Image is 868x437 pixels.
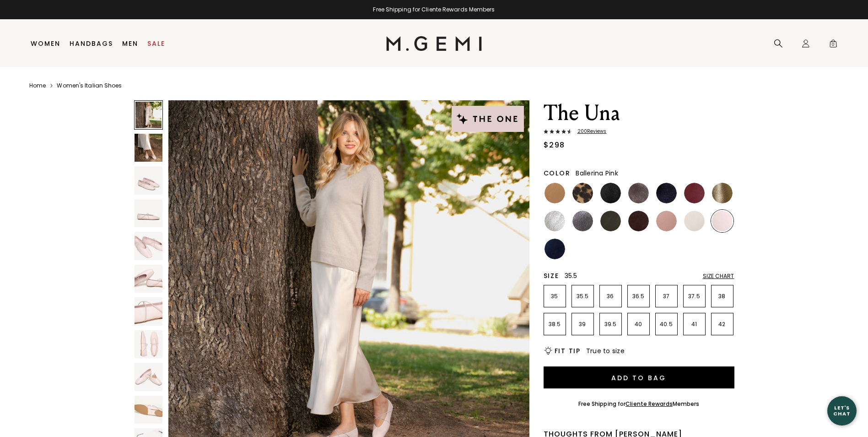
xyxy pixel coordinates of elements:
[829,41,838,50] span: 0
[600,183,621,203] img: Black
[29,82,46,89] a: Home
[712,211,733,231] img: Ballerina Pink
[544,293,566,300] p: 35
[656,183,677,203] img: Midnight Blue
[135,199,163,228] img: The Una
[135,232,163,260] img: The Una
[544,140,565,151] div: $298
[572,321,593,328] p: 39
[712,293,733,300] p: 38
[555,347,581,355] h2: Fit Tip
[684,321,705,328] p: 41
[135,265,163,293] img: The Una
[628,183,649,203] img: Cocoa
[572,293,593,300] p: 35.5
[712,183,733,203] img: Gold
[656,211,677,231] img: Antique Rose
[576,169,618,178] span: Ballerina Pink
[628,321,649,328] p: 40
[572,211,593,231] img: Gunmetal
[544,169,571,177] h2: Color
[586,346,625,355] span: True to size
[135,330,163,359] img: The Una
[578,400,700,408] div: Free Shipping for Members
[703,273,734,280] div: Size Chart
[135,166,163,195] img: The Una
[545,239,565,259] img: Navy
[600,211,621,231] img: Military
[684,293,705,300] p: 37.5
[545,211,565,231] img: Silver
[31,40,60,47] a: Women
[712,321,733,328] p: 42
[625,400,673,408] a: Cliente Rewards
[135,297,163,326] img: The Una
[628,211,649,231] img: Chocolate
[70,40,113,47] a: Handbags
[656,293,677,300] p: 37
[135,363,163,391] img: The Una
[544,366,734,388] button: Add to Bag
[122,40,138,47] a: Men
[628,293,649,300] p: 36.5
[572,183,593,203] img: Leopard Print
[684,211,705,231] img: Ecru
[572,129,607,134] span: 200 Review s
[544,321,566,328] p: 38.5
[656,321,677,328] p: 40.5
[135,396,163,424] img: The Una
[135,134,163,162] img: The Una
[57,82,122,89] a: Women's Italian Shoes
[600,321,621,328] p: 39.5
[827,405,857,416] div: Let's Chat
[684,183,705,203] img: Burgundy
[544,100,734,126] h1: The Una
[545,183,565,203] img: Light Tan
[147,40,165,47] a: Sale
[565,271,577,280] span: 35.5
[600,293,621,300] p: 36
[544,272,559,279] h2: Size
[386,36,482,51] img: M.Gemi
[544,129,734,136] a: 200Reviews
